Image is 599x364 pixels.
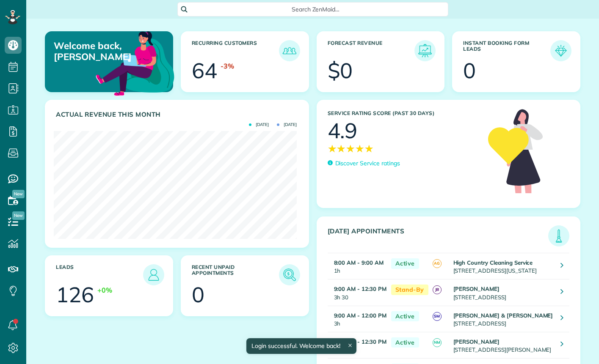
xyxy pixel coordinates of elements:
div: 4.9 [328,120,358,141]
span: ★ [328,141,337,156]
span: Active [391,258,419,269]
span: ★ [355,141,364,156]
strong: High Country Cleaning Service [453,259,533,266]
td: 3h [328,306,387,332]
img: icon_unpaid_appointments-47b8ce3997adf2238b356f14209ab4cced10bd1f174958f3ca8f1d0dd7fffeee.png [281,266,298,283]
img: icon_leads-1bed01f49abd5b7fead27621c3d59655bb73ed531f8eeb49469d10e621d6b896.png [145,266,162,283]
td: [STREET_ADDRESS][US_STATE] [451,253,554,279]
span: [DATE] [249,123,269,127]
td: 3h 30 [328,332,387,358]
span: [DATE] [277,123,297,127]
div: 0 [463,60,476,81]
p: Discover Service ratings [335,159,400,168]
img: icon_recurring_customers-cf858462ba22bcd05b5a5880d41d6543d210077de5bb9ebc9590e49fd87d84ed.png [281,42,298,59]
div: -3% [221,61,234,71]
img: icon_todays_appointments-901f7ab196bb0bea1936b74009e4eb5ffbc2d2711fa7634e0d609ed5ef32b18b.png [550,227,567,244]
div: $0 [328,60,353,81]
span: ★ [346,141,355,156]
td: [STREET_ADDRESS] [451,306,554,332]
div: Login successful. Welcome back! [246,338,356,354]
img: icon_forecast_revenue-8c13a41c7ed35a8dcfafea3cbb826a0462acb37728057bba2d056411b612bbbe.png [417,42,433,59]
span: JB [433,285,442,294]
p: Welcome back, [PERSON_NAME]! [54,40,131,63]
strong: 8:00 AM - 9:00 AM [334,259,384,266]
h3: Recent unpaid appointments [192,264,279,285]
strong: 9:00 AM - 12:30 PM [334,338,386,345]
a: Discover Service ratings [328,159,400,168]
h3: Actual Revenue this month [56,111,300,118]
strong: [PERSON_NAME] & [PERSON_NAME] [453,312,553,319]
span: SM [433,312,442,321]
strong: 9:00 AM - 12:00 PM [334,312,386,319]
span: NM [433,338,442,347]
span: Active [391,337,419,348]
img: dashboard_welcome-42a62b7d889689a78055ac9021e634bf52bae3f8056760290aed330b23ab8690.png [94,22,176,104]
span: New [12,190,25,198]
td: [STREET_ADDRESS] [451,279,554,306]
h3: Leads [56,264,143,285]
span: ★ [364,141,374,156]
td: [STREET_ADDRESS][PERSON_NAME] [451,332,554,358]
h3: Instant Booking Form Leads [463,40,550,61]
h3: [DATE] Appointments [328,227,549,246]
strong: [PERSON_NAME] [453,285,500,292]
h3: Service Rating score (past 30 days) [328,110,480,116]
span: New [12,211,25,220]
h3: Forecast Revenue [328,40,415,61]
strong: 9:00 AM - 12:30 PM [334,285,386,292]
td: 1h [328,253,387,279]
td: 3h 30 [328,279,387,306]
div: +0% [97,285,112,295]
span: ★ [337,141,346,156]
div: 126 [56,284,94,305]
div: 64 [192,60,217,81]
h3: Recurring Customers [192,40,279,61]
strong: [PERSON_NAME] [453,338,500,345]
span: AG [433,259,442,268]
span: Stand-By [391,285,428,295]
div: 0 [192,284,204,305]
img: icon_form_leads-04211a6a04a5b2264e4ee56bc0799ec3eb69b7e499cbb523a139df1d13a81ae0.png [552,42,569,59]
span: Active [391,311,419,322]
